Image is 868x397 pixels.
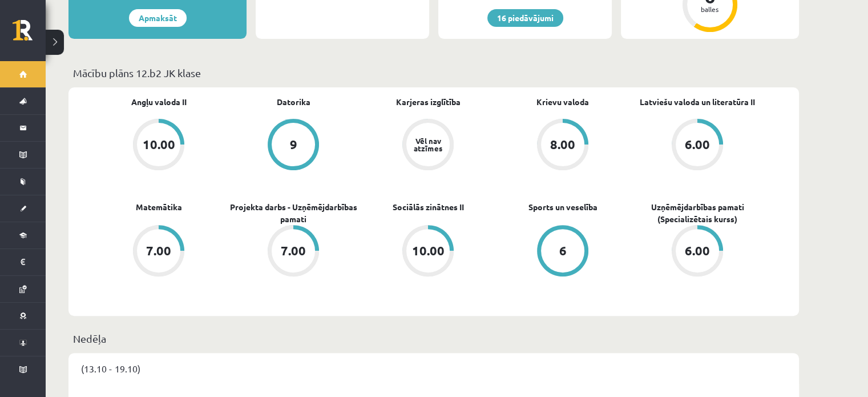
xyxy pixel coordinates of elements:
[226,201,361,225] a: Projekta darbs - Uzņēmējdarbības pamati
[131,96,187,108] a: Angļu valoda II
[91,119,226,173] a: 10.00
[281,244,306,257] div: 7.00
[73,331,794,346] p: Nedēļa
[630,201,765,225] a: Uzņēmējdarbības pamati (Specializētais kurss)
[91,225,226,279] a: 7.00
[143,138,175,151] div: 10.00
[685,244,710,257] div: 6.00
[136,201,182,213] a: Matemātika
[396,96,461,108] a: Karjeras izglītība
[550,138,575,151] div: 8.00
[13,20,46,49] a: Rīgas 1. Tālmācības vidusskola
[685,138,710,151] div: 6.00
[640,96,755,108] a: Latviešu valoda un literatūra II
[487,9,563,27] a: 16 piedāvājumi
[129,9,187,27] a: Apmaksāt
[630,119,765,173] a: 6.00
[73,65,794,81] p: Mācību plāns 12.b2 JK klase
[495,119,630,173] a: 8.00
[290,138,297,151] div: 9
[528,201,597,213] a: Sports un veselība
[693,6,727,13] div: balles
[559,244,567,257] div: 6
[226,225,361,279] a: 7.00
[226,119,361,173] a: 9
[277,96,310,108] a: Datorika
[536,96,589,108] a: Krievu valoda
[361,119,495,173] a: Vēl nav atzīmes
[361,225,495,279] a: 10.00
[393,201,464,213] a: Sociālās zinātnes II
[630,225,765,279] a: 6.00
[412,137,444,152] div: Vēl nav atzīmes
[146,244,171,257] div: 7.00
[495,225,630,279] a: 6
[412,244,445,257] div: 10.00
[68,353,799,384] div: (13.10 - 19.10)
